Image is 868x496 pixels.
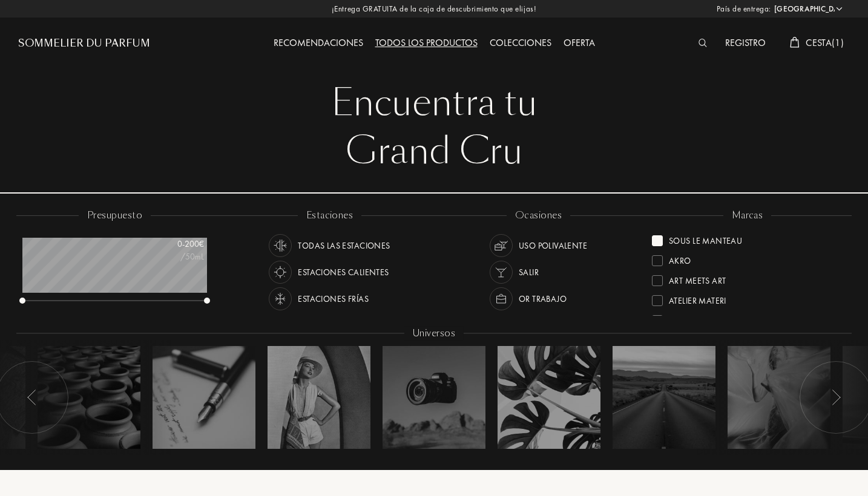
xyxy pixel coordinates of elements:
div: Encuentra tu [27,79,841,127]
div: Colecciones [484,36,557,51]
div: Atelier Materi [669,290,726,307]
div: presupuesto [79,209,151,223]
img: usage_season_hot_white.svg [272,264,289,281]
div: Estaciones frías [298,287,369,310]
img: arr_left.svg [831,390,841,405]
div: Todos los productos [369,36,484,51]
div: Registro [719,36,772,51]
div: Art Meets Art [669,270,726,287]
img: usage_season_average_white.svg [272,237,289,254]
div: Recomendaciones [268,36,369,51]
a: Registro [719,36,772,49]
div: Universos [404,327,464,341]
div: /50mL [143,250,204,263]
div: Grand Cru [27,127,841,175]
div: Salir [519,261,539,284]
img: cart_white.svg [790,37,800,48]
div: Estaciones calientes [298,261,389,284]
img: usage_occasion_all_white.svg [493,237,510,254]
div: or trabajo [519,287,567,310]
div: Oferta [557,36,601,51]
div: Akro [669,250,691,267]
img: usage_season_cold_white.svg [272,290,289,307]
span: 6 [318,390,321,398]
div: Todas las estaciones [298,234,390,257]
div: ocasiones [507,209,570,223]
a: Todos los productos [369,36,484,49]
img: usage_occasion_party_white.svg [493,264,510,281]
a: Colecciones [484,36,557,49]
a: Sommelier du Parfum [18,36,150,51]
img: arr_left.svg [27,390,37,405]
img: search_icn_white.svg [699,39,708,47]
a: Recomendaciones [268,36,369,49]
img: usage_occasion_work_white.svg [493,290,510,307]
a: Oferta [557,36,601,49]
div: Uso polivalente [519,234,587,257]
div: estaciones [298,209,362,223]
div: Baruti [669,310,695,327]
div: Sous le Manteau [669,230,742,247]
span: Cesta ( 1 ) [806,36,844,49]
span: País de entrega: [717,3,771,15]
div: marcas [723,209,772,223]
div: 0 - 200 € [143,238,204,250]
